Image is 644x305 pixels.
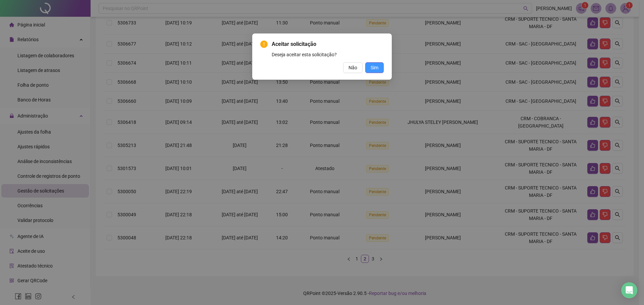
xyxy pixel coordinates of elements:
div: Open Intercom Messenger [621,282,637,298]
div: Deseja aceitar esta solicitação? [272,51,384,58]
span: exclamation-circle [260,41,268,48]
button: Sim [365,62,384,73]
span: Não [348,64,357,71]
span: Sim [371,64,378,71]
span: Aceitar solicitação [272,40,384,48]
button: Não [343,62,363,73]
